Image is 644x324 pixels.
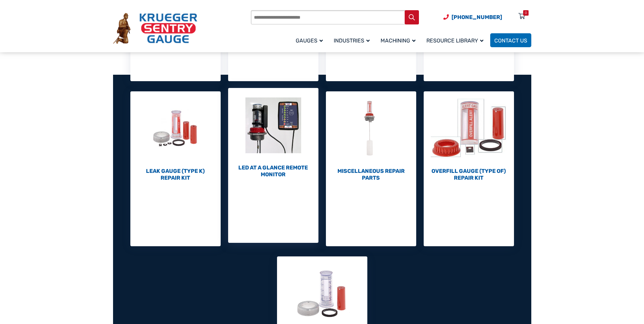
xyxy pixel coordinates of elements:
h2: Overfill Gauge (Type OF) Repair Kit [424,168,514,181]
span: Gauges [296,37,323,44]
a: Machining [376,32,422,48]
a: Phone Number (920) 434-8860 [443,13,502,21]
a: Visit product category LED At A Glance Remote Monitor [228,88,318,178]
a: Industries [330,32,376,48]
span: Machining [381,37,416,44]
img: Miscellaneous Repair Parts [326,91,416,166]
span: Contact Us [494,37,527,44]
img: Leak Gauge (Type K) Repair Kit [130,91,221,166]
a: Visit product category Miscellaneous Repair Parts [326,91,416,181]
span: [PHONE_NUMBER] [452,14,502,20]
a: Visit product category Overfill Gauge (Type OF) Repair Kit [424,91,514,181]
a: Resource Library [422,32,490,48]
div: 0 [525,10,527,16]
a: Gauges [292,32,330,48]
h2: Leak Gauge (Type K) Repair Kit [130,168,221,181]
span: Resource Library [426,37,483,44]
a: Contact Us [490,33,531,47]
h2: Miscellaneous Repair Parts [326,168,416,181]
span: Industries [334,37,370,44]
a: Visit product category Leak Gauge (Type K) Repair Kit [130,91,221,181]
img: Krueger Sentry Gauge [113,13,197,44]
img: Overfill Gauge (Type OF) Repair Kit [424,91,514,166]
img: LED At A Glance Remote Monitor [228,88,318,163]
h2: LED At A Glance Remote Monitor [228,164,318,178]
